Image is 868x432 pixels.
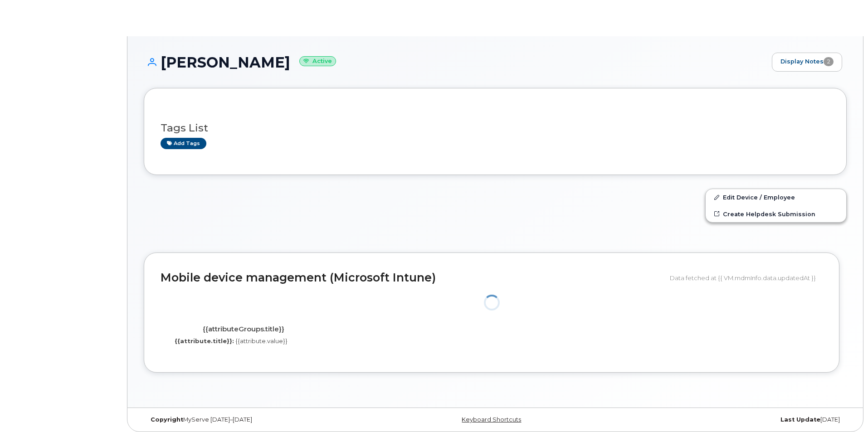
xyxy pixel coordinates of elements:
[462,416,521,423] a: Keyboard Shortcuts
[612,416,847,423] div: [DATE]
[772,53,842,72] a: Display Notes2
[144,54,767,70] h1: [PERSON_NAME]
[161,122,830,134] h3: Tags List
[161,272,663,284] h2: Mobile device management (Microsoft Intune)
[235,337,288,345] span: {{attribute.value}}
[161,138,206,149] a: Add tags
[670,269,823,286] div: Data fetched at {{ VM.mdmInfo.data.updatedAt }}
[706,189,846,205] a: Edit Device / Employee
[706,206,846,222] a: Create Helpdesk Submission
[167,325,319,333] h4: {{attributeGroups.title}}
[144,416,378,423] div: MyServe [DATE]–[DATE]
[151,416,183,423] strong: Copyright
[175,337,234,345] label: {{attribute.title}}:
[824,57,834,66] span: 2
[299,56,336,67] small: Active
[780,416,820,423] strong: Last Update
